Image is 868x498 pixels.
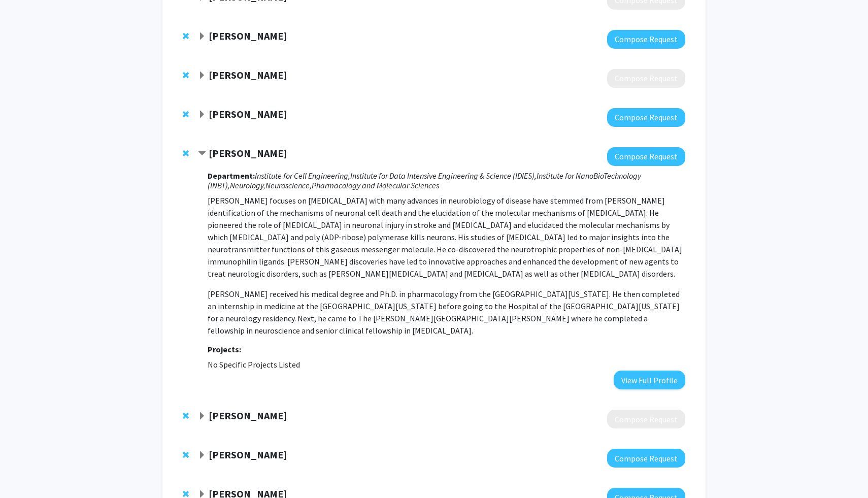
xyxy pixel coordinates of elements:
[265,180,312,190] i: Neuroscience,
[183,71,189,79] span: Remove Vassilis Koliatsos from bookmarks
[209,29,287,42] strong: [PERSON_NAME]
[208,359,300,370] span: No Specific Projects Listed
[198,412,206,420] span: Expand Jinchong Xu Bookmark
[198,150,206,158] span: Contract Ted Dawson Bookmark
[208,171,255,181] strong: Department:
[183,149,189,157] span: Remove Ted Dawson from bookmarks
[198,32,206,41] span: Expand Vidya Kamath Bookmark
[208,289,680,336] span: [PERSON_NAME] received his medical degree and Ph.D. in pharmacology from the [GEOGRAPHIC_DATA][US...
[209,409,287,422] strong: [PERSON_NAME]
[209,147,287,159] strong: [PERSON_NAME]
[183,451,189,459] span: Remove Hanseok Ko from bookmarks
[183,490,189,498] span: Remove Jun Hua from bookmarks
[208,344,241,354] strong: Projects:
[198,72,206,80] span: Expand Vassilis Koliatsos Bookmark
[607,69,685,88] button: Compose Request to Vassilis Koliatsos
[607,108,685,127] button: Compose Request to Kenneth Witwer
[614,371,685,389] button: View Full Profile
[208,194,685,280] p: [PERSON_NAME] focuses on [MEDICAL_DATA] with many advances in neurobiology of disease have stemme...
[8,452,43,490] iframe: Chat
[183,412,189,420] span: Remove Jinchong Xu from bookmarks
[607,449,685,468] button: Compose Request to Hanseok Ko
[209,108,287,120] strong: [PERSON_NAME]
[198,111,206,119] span: Expand Kenneth Witwer Bookmark
[607,147,685,166] button: Compose Request to Ted Dawson
[350,171,537,181] i: Institute for Data Intensive Engineering & Science (IDIES),
[183,32,189,40] span: Remove Vidya Kamath from bookmarks
[208,171,641,190] i: Institute for NanoBioTechnology (INBT),
[209,448,287,461] strong: [PERSON_NAME]
[312,180,439,190] i: Pharmacology and Molecular Sciences
[209,69,287,81] strong: [PERSON_NAME]
[230,180,265,190] i: Neurology,
[607,410,685,428] button: Compose Request to Jinchong Xu
[607,30,685,49] button: Compose Request to Vidya Kamath
[183,110,189,118] span: Remove Kenneth Witwer from bookmarks
[198,451,206,459] span: Expand Hanseok Ko Bookmark
[255,171,350,181] i: Institute for Cell Engineering,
